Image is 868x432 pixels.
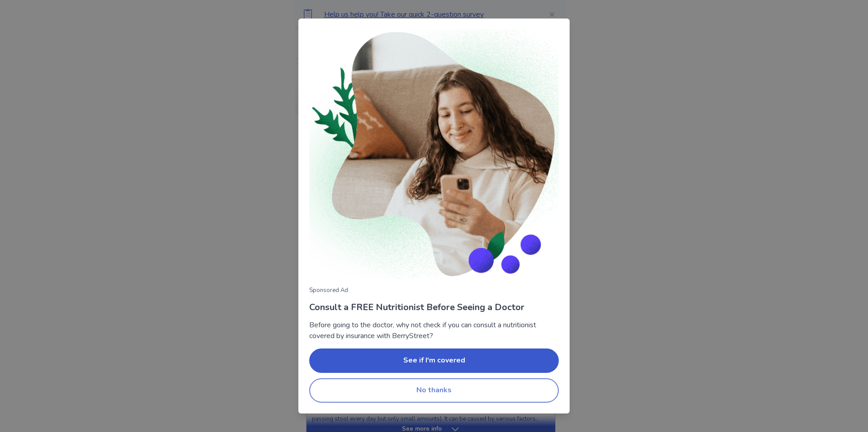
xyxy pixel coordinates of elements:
img: Woman consulting with nutritionist on phone [309,29,559,279]
p: Sponsored Ad [309,286,559,295]
p: Before going to the doctor, why not check if you can consult a nutritionist covered by insurance ... [309,320,559,341]
p: Consult a FREE Nutritionist Before Seeing a Doctor [309,301,559,314]
button: No thanks [309,378,559,403]
button: See if I'm covered [309,348,559,373]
